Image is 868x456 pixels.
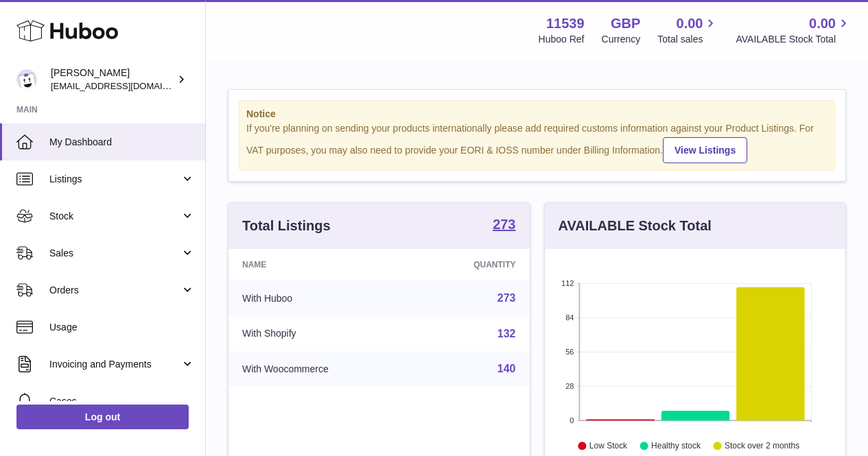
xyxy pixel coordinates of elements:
text: Stock over 2 months [725,441,799,451]
td: With Huboo [228,280,415,316]
a: Log out [16,405,189,429]
span: Usage [49,321,195,334]
a: 273 [493,217,515,234]
strong: GBP [611,14,640,33]
span: Invoicing and Payments [49,358,180,371]
span: AVAILABLE Stock Total [736,33,852,46]
a: 0.00 Total sales [657,14,718,46]
strong: 273 [493,217,515,231]
text: Low Stock [589,441,627,451]
h3: Total Listings [242,217,331,235]
span: Listings [49,173,180,186]
text: Healthy stock [651,441,701,451]
th: Name [228,249,415,280]
a: 140 [497,363,516,374]
div: Huboo Ref [539,33,585,46]
a: 132 [497,328,516,339]
div: Currency [602,33,641,46]
h3: AVAILABLE Stock Total [559,217,712,235]
span: Sales [49,247,180,260]
span: Stock [49,210,180,223]
text: 112 [561,279,574,287]
div: If you're planning on sending your products internationally please add required customs informati... [246,122,828,163]
text: 0 [570,416,574,424]
span: 0.00 [809,14,836,33]
strong: Notice [246,108,828,121]
a: View Listings [663,137,747,163]
span: Orders [49,284,180,297]
span: Cases [49,395,195,408]
span: Total sales [657,33,718,46]
strong: 11539 [546,14,585,33]
text: 84 [565,313,574,322]
div: [PERSON_NAME] [51,67,174,93]
text: 28 [565,382,574,390]
a: 0.00 AVAILABLE Stock Total [736,14,852,46]
text: 56 [565,348,574,356]
td: With Shopify [228,316,415,352]
td: With Woocommerce [228,351,415,387]
span: My Dashboard [49,136,195,149]
img: alperaslan1535@gmail.com [16,69,37,90]
th: Quantity [415,249,529,280]
a: 273 [497,292,516,304]
span: [EMAIL_ADDRESS][DOMAIN_NAME] [51,80,202,91]
span: 0.00 [677,14,703,33]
